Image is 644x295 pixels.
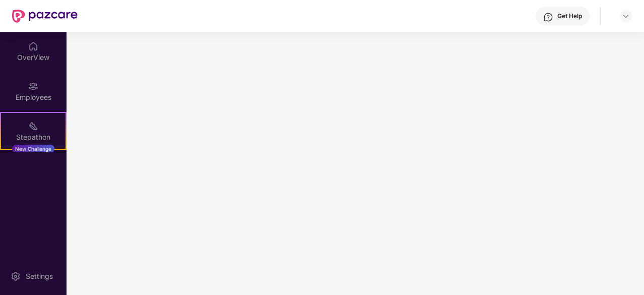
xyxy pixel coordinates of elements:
[28,41,38,51] img: svg+xml;base64,PHN2ZyBpZD0iSG9tZSIgeG1sbnM9Imh0dHA6Ly93d3cudzMub3JnLzIwMDAvc3ZnIiB3aWR0aD0iMjAiIG...
[12,145,54,153] div: New Challenge
[28,121,38,131] img: svg+xml;base64,PHN2ZyB4bWxucz0iaHR0cDovL3d3dy53My5vcmcvMjAwMC9zdmciIHdpZHRoPSIyMSIgaGVpZ2h0PSIyMC...
[12,10,78,23] img: New Pazcare Logo
[1,132,66,142] div: Stepathon
[28,81,38,91] img: svg+xml;base64,PHN2ZyBpZD0iRW1wbG95ZWVzIiB4bWxucz0iaHR0cDovL3d3dy53My5vcmcvMjAwMC9zdmciIHdpZHRoPS...
[622,12,630,20] img: svg+xml;base64,PHN2ZyBpZD0iRHJvcGRvd24tMzJ4MzIiIHhtbG5zPSJodHRwOi8vd3d3LnczLm9yZy8yMDAwL3N2ZyIgd2...
[557,12,582,20] div: Get Help
[23,271,56,281] div: Settings
[11,271,21,281] img: svg+xml;base64,PHN2ZyBpZD0iU2V0dGluZy0yMHgyMCIgeG1sbnM9Imh0dHA6Ly93d3cudzMub3JnLzIwMDAvc3ZnIiB3aW...
[543,12,553,22] img: svg+xml;base64,PHN2ZyBpZD0iSGVscC0zMngzMiIgeG1sbnM9Imh0dHA6Ly93d3cudzMub3JnLzIwMDAvc3ZnIiB3aWR0aD...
